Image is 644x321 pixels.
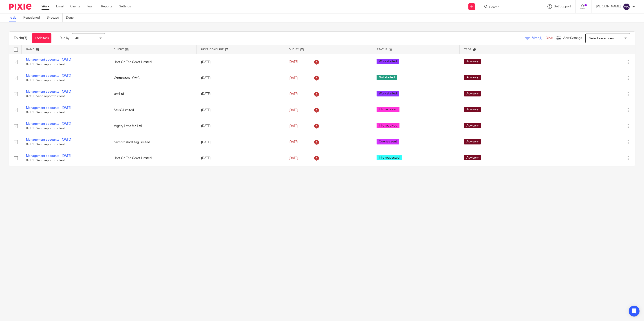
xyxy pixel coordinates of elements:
[26,111,65,114] span: 0 of 1 · Send report to client
[26,106,71,109] a: Management accounts - [DATE]
[289,141,298,144] span: [DATE]
[596,4,621,9] p: [PERSON_NAME]
[23,13,43,22] a: Reassigned
[26,122,71,125] a: Management accounts - [DATE]
[26,143,65,146] span: 0 of 1 · Send report to client
[464,59,481,64] span: Advisory
[464,155,481,160] span: Advisory
[26,90,71,93] a: Management accounts - [DATE]
[464,139,481,144] span: Advisory
[197,54,284,70] td: [DATE]
[464,107,481,112] span: Advisory
[26,95,65,98] span: 0 of 1 · Send report to client
[197,102,284,118] td: [DATE]
[26,159,65,162] span: 0 of 1 · Send report to client
[70,4,80,9] a: Clients
[197,134,284,150] td: [DATE]
[623,3,630,10] img: svg%3E
[289,109,298,112] span: [DATE]
[377,139,399,144] span: Queries sent
[377,75,397,80] span: Not started
[589,37,614,40] span: Select saved view
[464,91,481,96] span: Advisory
[26,74,71,77] a: Management accounts - [DATE]
[197,70,284,86] td: [DATE]
[14,36,27,41] h1: To do
[26,58,71,61] a: Management accounts - [DATE]
[289,61,298,64] span: [DATE]
[377,91,399,96] span: Work started
[26,127,65,130] span: 0 of 1 · Send report to client
[32,33,51,43] a: + Add task
[532,37,546,40] span: Filter
[9,4,31,10] img: Pixie
[289,76,298,80] span: [DATE]
[546,37,553,40] a: Clear
[109,118,197,134] td: Mighty Little Me Ltd
[289,124,298,128] span: [DATE]
[489,5,529,9] input: Search
[377,155,402,160] span: Info requested
[289,92,298,96] span: [DATE]
[60,36,69,40] p: Due by
[9,13,20,22] a: To do
[26,154,71,157] a: Management accounts - [DATE]
[377,107,399,112] span: Info received
[539,37,542,40] span: (1)
[197,118,284,134] td: [DATE]
[289,157,298,160] span: [DATE]
[87,4,94,9] a: Team
[109,150,197,166] td: Host On The Coast Limited
[109,70,197,86] td: Venturezen - OMC
[197,150,284,166] td: [DATE]
[47,13,63,22] a: Snoozed
[109,86,197,102] td: Iast Ltd
[109,102,197,118] td: Altus3 Limited
[23,36,27,40] span: (7)
[66,13,77,22] a: Done
[109,54,197,70] td: Host On The Coast Limited
[26,79,65,82] span: 0 of 1 · Send report to client
[42,4,49,9] a: Work
[464,123,481,128] span: Advisory
[377,59,399,64] span: Work started
[101,4,112,9] a: Reports
[26,138,71,141] a: Management accounts - [DATE]
[464,75,481,80] span: Advisory
[377,123,399,128] span: Info received
[554,5,571,8] span: Get Support
[56,4,64,9] a: Email
[464,48,472,51] span: Tags
[119,4,131,9] a: Settings
[197,86,284,102] td: [DATE]
[75,37,79,40] span: All
[563,37,582,40] span: View Settings
[26,63,65,66] span: 0 of 1 · Send report to client
[109,134,197,150] td: Faithorn And Stag Limited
